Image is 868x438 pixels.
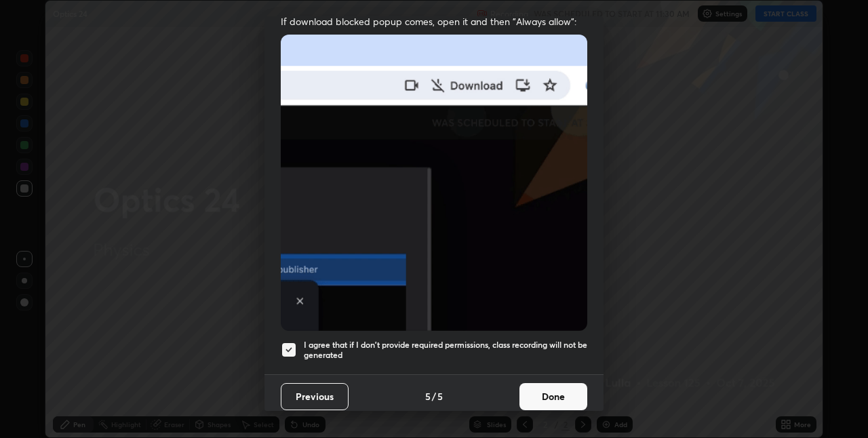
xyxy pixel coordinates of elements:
button: Previous [281,383,349,410]
h5: I agree that if I don't provide required permissions, class recording will not be generated [304,340,587,361]
button: Done [519,383,587,410]
span: If download blocked popup comes, open it and then "Always allow": [281,15,587,28]
h4: / [432,389,436,403]
img: downloads-permission-blocked.gif [281,35,587,331]
h4: 5 [437,389,443,403]
h4: 5 [425,389,431,403]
